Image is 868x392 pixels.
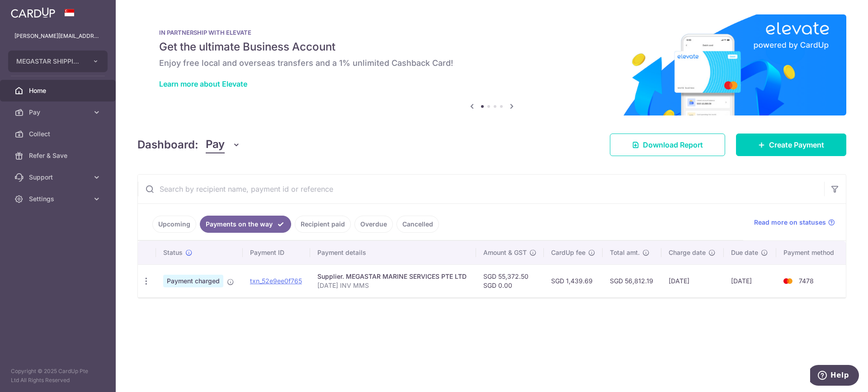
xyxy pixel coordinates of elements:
span: Read more on statuses [754,218,826,227]
span: Total amt. [610,248,640,257]
button: MEGASTAR SHIPPING PTE LTD [8,51,108,72]
span: Status [163,248,183,257]
h5: Get the ultimate Business Account [159,40,825,54]
h6: Enjoy free local and overseas transfers and a 1% unlimited Cashback Card! [159,58,825,69]
td: [DATE] [661,264,724,297]
th: Payment ID [243,241,310,264]
span: Charge date [669,248,706,257]
a: Create Payment [736,134,846,156]
a: txn_52e9ee0f765 [250,277,302,285]
input: Search by recipient name, payment id or reference [138,175,824,203]
a: Cancelled [396,216,439,233]
span: Support [29,173,89,182]
a: Upcoming [152,216,196,233]
th: Payment method [776,241,846,264]
span: Download Report [643,139,703,150]
a: Read more on statuses [754,218,835,227]
img: Renovation banner [137,14,846,115]
td: SGD 56,812.19 [603,264,661,297]
p: IN PARTNERSHIP WITH ELEVATE [159,29,825,36]
td: SGD 1,439.69 [544,264,603,297]
img: CardUp [11,7,55,18]
th: Payment details [310,241,476,264]
span: Payment charged [163,275,223,287]
button: Pay [206,136,241,153]
span: Pay [29,108,89,117]
span: MEGASTAR SHIPPING PTE LTD [16,57,83,66]
h4: Dashboard: [137,137,198,153]
img: Bank Card [779,276,797,286]
span: 7478 [799,277,814,285]
span: Home [29,86,89,95]
span: Collect [29,129,89,138]
span: Amount & GST [483,248,527,257]
div: Supplier. MEGASTAR MARINE SERVICES PTE LTD [317,272,469,281]
span: Refer & Save [29,151,89,160]
span: Due date [731,248,758,257]
span: Pay [206,136,225,153]
a: Payments on the way [200,216,291,233]
a: Download Report [610,134,725,156]
p: [PERSON_NAME][EMAIL_ADDRESS][DOMAIN_NAME] [14,32,101,41]
td: [DATE] [724,264,776,297]
iframe: Opens a widget where you can find more information [810,365,859,387]
td: SGD 55,372.50 SGD 0.00 [476,264,544,297]
a: Learn more about Elevate [159,79,247,88]
p: [DATE] INV MMS [317,281,469,290]
a: Overdue [354,216,393,233]
span: CardUp fee [551,248,585,257]
a: Recipient paid [295,216,351,233]
span: Settings [29,194,89,203]
span: Create Payment [769,139,824,150]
